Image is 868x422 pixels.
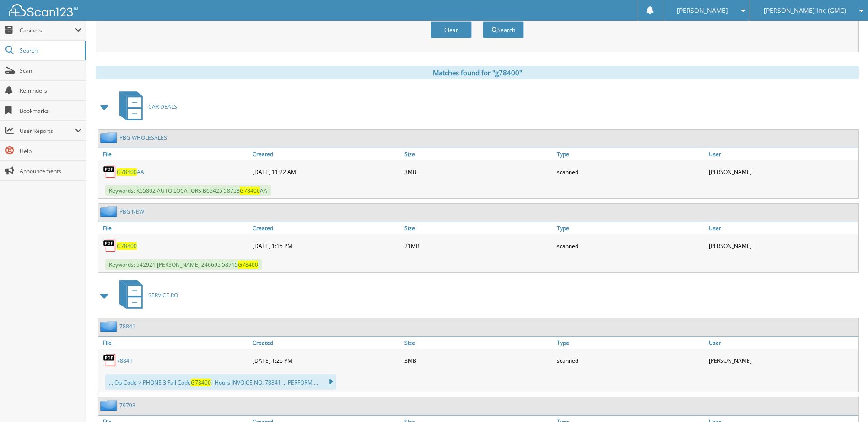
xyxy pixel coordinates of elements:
span: G78400 [240,187,260,195]
div: scanned [555,163,706,181]
a: File [98,148,250,160]
a: 79793 [119,401,135,409]
div: scanned [555,351,706,369]
a: G78400 [117,242,137,250]
a: User [706,222,858,234]
div: [PERSON_NAME] [706,163,858,181]
a: Created [250,337,402,349]
span: G78400 [117,168,137,176]
a: Size [402,148,554,160]
span: G78400 [191,379,211,386]
span: Cabinets [20,26,75,34]
a: Size [402,337,554,349]
a: SERVICE RO [114,277,178,313]
span: Keywords: 542921 [PERSON_NAME] 246695 58715 [105,259,262,270]
a: Size [402,222,554,234]
a: 78841 [117,357,133,364]
div: [DATE] 11:22 AM [250,163,402,181]
span: Announcements [20,167,81,175]
a: User [706,148,858,160]
img: PDF.png [103,353,117,367]
img: PDF.png [103,165,117,179]
span: CAR DEALS [148,103,177,111]
span: [PERSON_NAME] Inc (GMC) [764,8,846,13]
span: Help [20,147,81,155]
a: PBG WHOLESALES [119,134,167,142]
div: 21MB [402,237,554,255]
div: [DATE] 1:26 PM [250,351,402,369]
button: Search [483,21,524,38]
div: Matches found for "g78400" [96,66,859,79]
span: [PERSON_NAME] [677,8,728,13]
span: Keywords: K65802 AUTO LOCATORS B65425 58758 AA [105,185,271,196]
span: Scan [20,67,81,74]
span: Bookmarks [20,107,81,115]
a: Type [555,337,706,349]
a: G78400AA [117,168,144,176]
a: User [706,337,858,349]
a: CAR DEALS [114,89,177,125]
a: Type [555,148,706,160]
img: folder2.png [100,400,119,411]
span: Search [20,47,80,54]
span: G78400 [238,261,258,269]
a: Type [555,222,706,234]
a: File [98,222,250,234]
img: scan123-logo-white.svg [9,4,78,16]
a: PBG NEW [119,208,144,216]
span: User Reports [20,127,75,135]
iframe: Chat Widget [822,378,868,422]
img: folder2.png [100,206,119,217]
img: folder2.png [100,132,119,143]
a: Created [250,148,402,160]
span: SERVICE RO [148,291,178,299]
div: [PERSON_NAME] [706,351,858,369]
div: 3MB [402,163,554,181]
div: ... Op-Code > PHONE 3 Fail Code _ Hours INVOICE NO. 78841 ... PERFORM ... [105,374,336,390]
div: [PERSON_NAME] [706,237,858,255]
a: 78841 [119,322,135,330]
img: folder2.png [100,321,119,332]
button: Clear [431,21,472,38]
div: scanned [555,237,706,255]
img: PDF.png [103,239,117,253]
a: File [98,337,250,349]
span: Reminders [20,87,81,95]
div: [DATE] 1:15 PM [250,237,402,255]
div: 3MB [402,351,554,369]
a: Created [250,222,402,234]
